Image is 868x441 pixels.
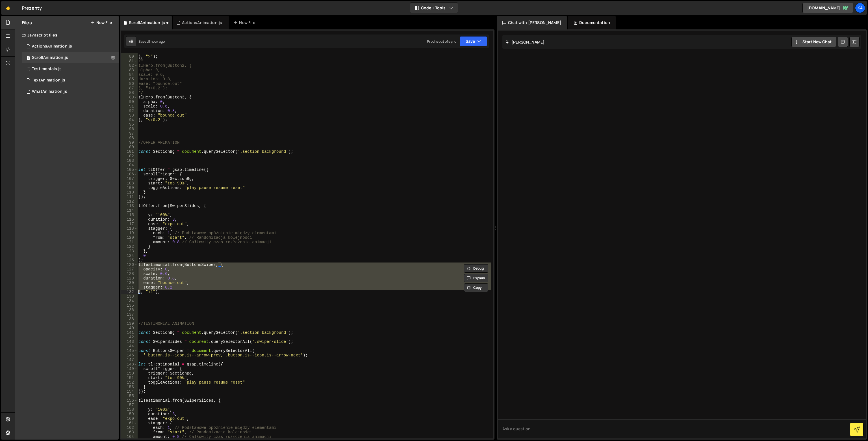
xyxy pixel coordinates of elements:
[121,362,138,367] div: 148
[121,335,138,339] div: 142
[233,20,257,25] div: New File
[460,36,487,46] button: Save
[121,403,138,407] div: 157
[121,154,138,158] div: 102
[568,16,616,29] div: Documentation
[121,425,138,430] div: 162
[121,240,138,244] div: 121
[121,213,138,217] div: 115
[121,276,138,281] div: 129
[121,367,138,371] div: 149
[121,299,138,303] div: 134
[121,321,138,326] div: 139
[121,330,138,335] div: 141
[121,186,138,190] div: 109
[121,145,138,149] div: 100
[121,339,138,344] div: 143
[497,16,567,29] div: Chat with [PERSON_NAME]
[121,416,138,421] div: 160
[121,86,138,91] div: 87
[121,222,138,226] div: 117
[121,140,138,145] div: 99
[802,3,853,13] a: [DOMAIN_NAME]
[121,235,138,240] div: 120
[464,264,488,273] button: Debug
[15,29,119,41] div: Javascript files
[121,195,138,199] div: 111
[121,308,138,312] div: 136
[121,149,138,154] div: 101
[129,20,165,25] div: ScrollAnimation.js
[27,56,30,61] span: 1
[121,398,138,403] div: 156
[121,421,138,425] div: 161
[121,317,138,321] div: 138
[121,81,138,86] div: 86
[121,127,138,131] div: 96
[121,303,138,308] div: 135
[22,20,32,26] h2: Files
[121,231,138,235] div: 119
[410,3,458,13] button: Code + Tools
[121,208,138,213] div: 114
[121,349,138,353] div: 145
[121,68,138,72] div: 83
[464,283,488,292] button: Copy
[121,434,138,439] div: 164
[121,100,138,104] div: 90
[121,131,138,136] div: 97
[121,72,138,77] div: 84
[182,20,222,25] div: ActionsAnimation.js
[121,281,138,285] div: 130
[121,177,138,181] div: 107
[121,294,138,299] div: 133
[121,253,138,258] div: 124
[32,89,67,94] div: WhatAnimation.js
[121,394,138,398] div: 155
[791,37,836,47] button: Start new chat
[855,3,865,13] a: Ka
[121,190,138,195] div: 110
[121,118,138,122] div: 94
[22,63,119,75] div: 16268/43876.js
[149,39,165,44] div: 1 hour ago
[121,258,138,263] div: 125
[427,39,456,44] div: Prod is out of sync
[121,204,138,208] div: 113
[22,41,119,52] div: 16268/43877.js
[121,249,138,253] div: 123
[22,75,119,86] div: 16268/43879.js
[121,344,138,349] div: 144
[121,371,138,376] div: 150
[121,407,138,412] div: 158
[121,199,138,204] div: 112
[121,77,138,81] div: 85
[138,39,165,44] div: Saved
[121,91,138,95] div: 88
[22,52,119,63] div: 16268/43878.js
[121,122,138,127] div: 95
[121,263,138,267] div: 126
[121,217,138,222] div: 116
[121,380,138,385] div: 152
[121,163,138,167] div: 104
[91,20,112,25] button: New File
[121,104,138,109] div: 91
[1,1,15,15] a: 🤙
[121,244,138,249] div: 122
[464,274,488,282] button: Explain
[121,412,138,416] div: 159
[121,226,138,231] div: 118
[121,172,138,177] div: 106
[121,326,138,330] div: 140
[121,167,138,172] div: 105
[121,290,138,294] div: 132
[121,267,138,272] div: 127
[121,358,138,362] div: 147
[121,113,138,118] div: 93
[121,136,138,140] div: 98
[121,353,138,358] div: 146
[121,59,138,63] div: 81
[121,109,138,113] div: 92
